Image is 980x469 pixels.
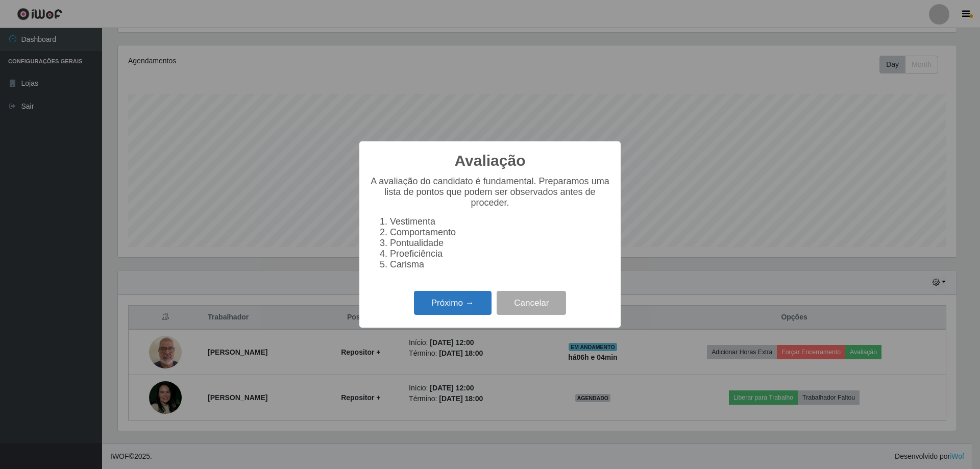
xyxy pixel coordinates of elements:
li: Pontualidade [390,238,610,249]
button: Cancelar [497,291,566,315]
p: A avaliação do candidato é fundamental. Preparamos uma lista de pontos que podem ser observados a... [370,176,610,208]
li: Proeficiência [390,249,610,259]
li: Carisma [390,259,610,270]
li: Vestimenta [390,216,610,227]
button: Próximo → [414,291,492,315]
h2: Avaliação [455,152,526,170]
li: Comportamento [390,227,610,238]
